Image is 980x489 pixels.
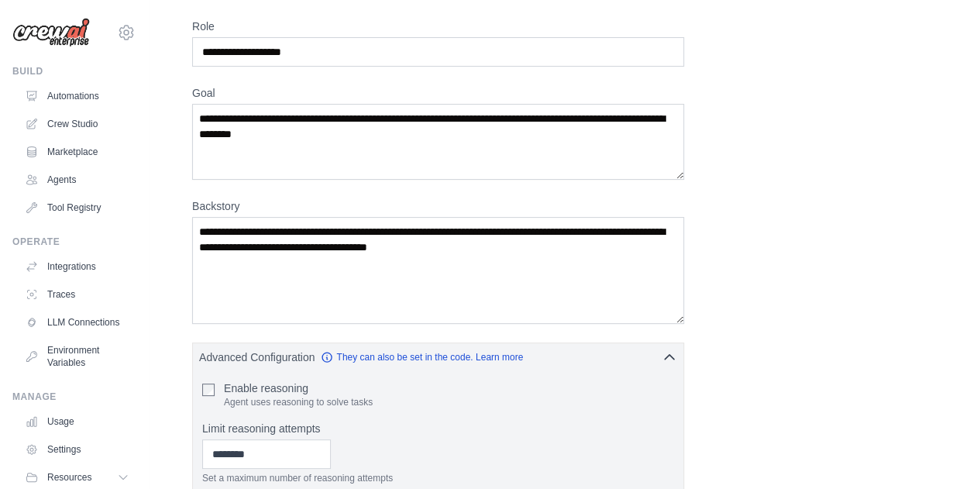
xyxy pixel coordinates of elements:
div: Manage [12,391,136,403]
a: Traces [19,282,136,307]
label: Limit reasoning attempts [202,421,674,436]
a: They can also be set in the code. Learn more [321,351,523,363]
a: Marketplace [19,139,136,164]
a: Settings [19,437,136,462]
a: Tool Registry [19,195,136,220]
a: Agents [19,167,136,192]
a: Environment Variables [19,338,136,375]
p: Agent uses reasoning to solve tasks [224,396,373,408]
button: Advanced Configuration They can also be set in the code. Learn more [193,343,683,371]
img: Logo [12,18,90,47]
label: Role [192,19,684,34]
div: Build [12,65,136,77]
div: Operate [12,236,136,248]
a: Integrations [19,254,136,279]
label: Backstory [192,198,684,214]
p: Set a maximum number of reasoning attempts [202,472,674,484]
a: Automations [19,84,136,108]
span: Advanced Configuration [199,350,315,365]
label: Goal [192,85,684,101]
a: Crew Studio [19,112,136,136]
span: Resources [47,471,91,484]
a: Usage [19,409,136,434]
label: Enable reasoning [224,381,373,396]
a: LLM Connections [19,310,136,335]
